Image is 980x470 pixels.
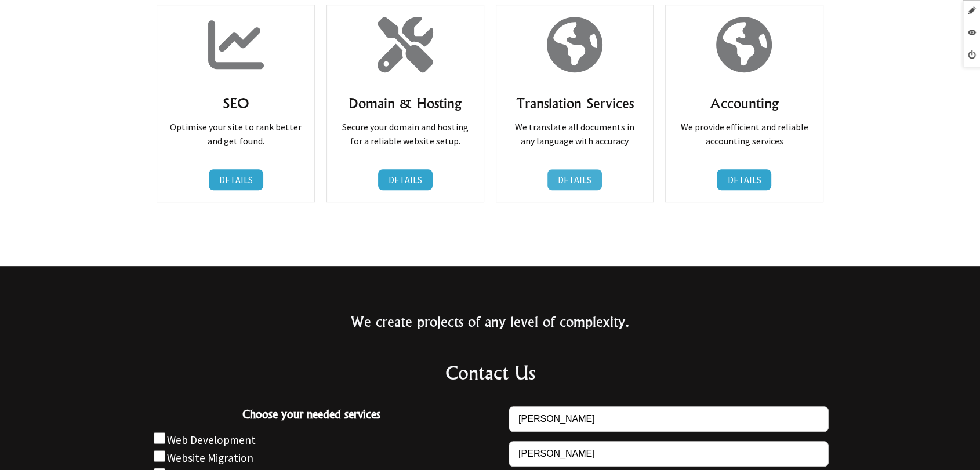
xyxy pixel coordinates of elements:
p: Optimise your site to rank better and get found. [169,120,302,148]
input: Choose your needed services [154,432,165,444]
h3: Translation Services [508,94,641,112]
h2: Contact Us [147,359,833,387]
h3: SEO [169,94,302,112]
input: First Name [509,406,829,432]
input: Choose your needed services [154,450,165,462]
input: Last Name [509,441,829,467]
label: Web Development [167,433,256,447]
h3: Accounting [677,94,811,112]
a: DETAILS [547,169,602,190]
p: Secure your domain and hosting for a reliable website setup. [339,120,472,148]
a: DETAILS [378,169,433,190]
a: DETAILS [717,169,771,190]
p: We translate all documents in any language with accuracy [508,120,641,148]
h3: Domain & Hosting [339,94,472,112]
label: Website Migration [167,451,253,465]
p: We provide efficient and reliable accounting services [677,120,811,148]
h3: We create projects of any level of complexity. [147,312,833,331]
span: Choose your needed services [151,406,471,426]
a: DETAILS [209,169,263,190]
